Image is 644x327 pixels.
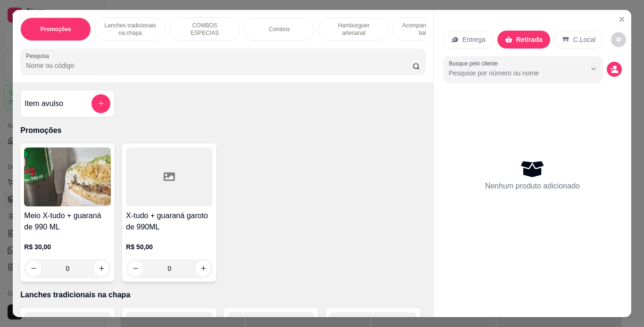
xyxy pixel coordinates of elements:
p: Lanches tradicionais na chapa [103,22,157,37]
img: product-image [24,147,111,206]
h4: X-tudo + guaraná garoto de 990ML [126,210,213,233]
p: Acompanhamentos ( batata ) [401,22,455,37]
p: Combos [269,25,290,33]
button: Show suggestions [586,61,601,76]
p: Nenhum produto adicionado [485,180,580,192]
p: COMBOS ESPECIAS [177,22,232,37]
button: decrease-product-quantity [611,32,626,47]
button: decrease-product-quantity [128,261,143,276]
p: R$ 50,00 [126,242,213,252]
p: Lanches tradicionais na chapa [20,289,425,301]
p: Hambúrguer artesanal [326,22,381,37]
p: Retirada [516,35,543,44]
p: Entrega [462,35,486,44]
h4: Item avulso [25,98,63,109]
input: Pesquisa [26,61,413,70]
input: Busque pelo cliente [449,68,571,78]
p: R$ 30,00 [24,242,111,252]
p: C.Local [573,35,595,44]
button: increase-product-quantity [94,261,109,276]
label: Pesquisa [26,52,52,60]
button: Close [614,12,629,27]
p: Promoções [41,25,71,33]
label: Busque pelo cliente [449,59,501,67]
button: add-separate-item [91,94,110,113]
p: Promoções [20,125,425,136]
button: decrease-product-quantity [607,62,622,77]
button: decrease-product-quantity [26,261,41,276]
h4: Meio X-tudo + guaraná de 990 ML [24,210,111,233]
button: increase-product-quantity [196,261,211,276]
